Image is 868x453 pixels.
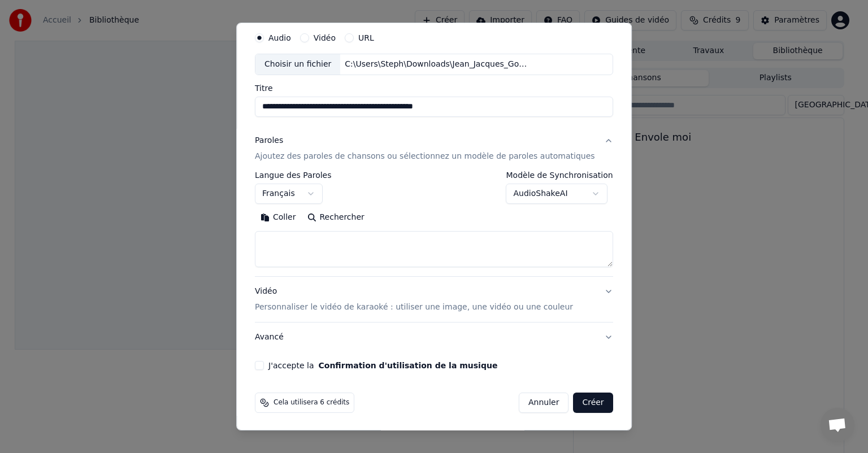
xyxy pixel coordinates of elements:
span: Cela utilisera 6 crédits [274,398,349,407]
p: Personnaliser le vidéo de karaoké : utiliser une image, une vidéo ou une couleur [255,302,573,313]
label: J'accepte la [268,361,497,369]
label: URL [358,34,374,42]
div: Choisir un fichier [255,54,340,75]
button: Rechercher [302,208,370,226]
label: Titre [255,84,613,92]
button: VidéoPersonnaliser le vidéo de karaoké : utiliser une image, une vidéo ou une couleur [255,277,613,322]
label: Langue des Paroles [255,171,332,179]
label: Audio [268,34,291,42]
label: Modèle de Synchronisation [506,171,613,179]
button: ParolesAjoutez des paroles de chansons ou sélectionnez un modèle de paroles automatiques [255,126,613,171]
div: Paroles [255,135,283,146]
button: Coller [255,208,302,226]
div: C:\Users\Steph\Downloads\Jean_Jacques_Goldman_Envole_moi_(live_2002)(Karaoke_MP3+CDG)_10044975\[P... [341,59,533,70]
button: Créer [574,393,613,413]
div: Vidéo [255,286,573,313]
p: Ajoutez des paroles de chansons ou sélectionnez un modèle de paroles automatiques [255,151,595,162]
label: Vidéo [314,34,336,42]
button: Avancé [255,323,613,352]
button: Annuler [519,393,568,413]
button: J'accepte la [319,361,498,369]
div: ParolesAjoutez des paroles de chansons ou sélectionnez un modèle de paroles automatiques [255,171,613,276]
